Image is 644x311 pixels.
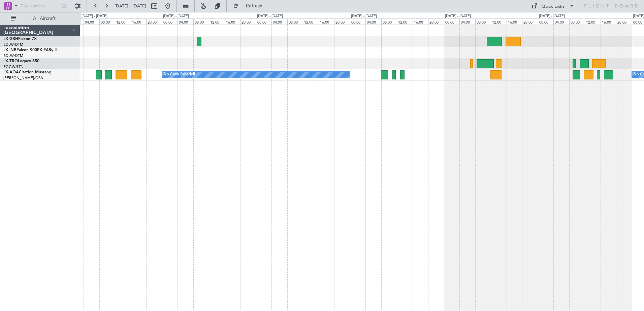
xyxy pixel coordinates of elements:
div: [DATE] - [DATE] [163,13,189,19]
span: LX-AOA [3,70,19,74]
div: 16:00 [413,19,428,25]
div: 16:00 [319,19,334,25]
div: 04:00 [459,19,475,25]
a: EDLW/DTM [3,42,23,47]
div: 00:00 [350,19,365,25]
div: 08:00 [475,19,491,25]
div: 04:00 [271,19,287,25]
div: 16:00 [601,19,616,25]
div: 20:00 [334,19,350,25]
div: 00:00 [538,19,553,25]
div: 12:00 [397,19,412,25]
div: 16:00 [507,19,522,25]
div: 04:00 [84,19,99,25]
div: [DATE] - [DATE] [539,13,565,19]
a: [PERSON_NAME]/QSA [3,75,43,80]
span: LX-INB [3,48,17,52]
div: 12:00 [585,19,600,25]
div: 20:00 [240,19,256,25]
span: All Aircraft [18,16,71,21]
a: LX-TROLegacy 650 [3,59,39,63]
div: 16:00 [225,19,240,25]
div: [DATE] - [DATE] [257,13,283,19]
div: 20:00 [146,19,162,25]
span: LX-TRO [3,59,18,63]
div: 08:00 [193,19,209,25]
div: 20:00 [428,19,444,25]
div: 12:00 [303,19,318,25]
button: All Aircraft [7,13,73,24]
div: 12:00 [115,19,130,25]
div: [DATE] - [DATE] [445,13,471,19]
div: 04:00 [178,19,193,25]
div: Quick Links [542,3,565,10]
div: [DATE] - [DATE] [351,13,377,19]
div: 00:00 [444,19,459,25]
div: 08:00 [287,19,303,25]
div: No Crew Sabadell [164,70,195,80]
button: Quick Links [528,1,578,11]
div: 08:00 [99,19,115,25]
div: 12:00 [491,19,506,25]
a: LX-AOACitation Mustang [3,70,52,74]
a: EGGW/LTN [3,64,24,69]
div: 12:00 [209,19,224,25]
span: LX-GBH [3,37,18,41]
div: 16:00 [131,19,146,25]
div: 08:00 [569,19,585,25]
div: 04:00 [553,19,569,25]
div: 08:00 [381,19,397,25]
div: 20:00 [616,19,632,25]
span: [DATE] - [DATE] [115,3,146,9]
span: Refresh [240,4,268,8]
a: LX-GBHFalcon 7X [3,37,37,41]
button: Refresh [230,1,270,11]
div: [DATE] - [DATE] [82,13,107,19]
div: 20:00 [522,19,538,25]
a: EDLW/DTM [3,53,23,58]
a: LX-INBFalcon 900EX EASy II [3,48,57,52]
div: 00:00 [162,19,178,25]
input: Trip Number [21,1,59,11]
div: 00:00 [256,19,271,25]
div: 04:00 [365,19,381,25]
